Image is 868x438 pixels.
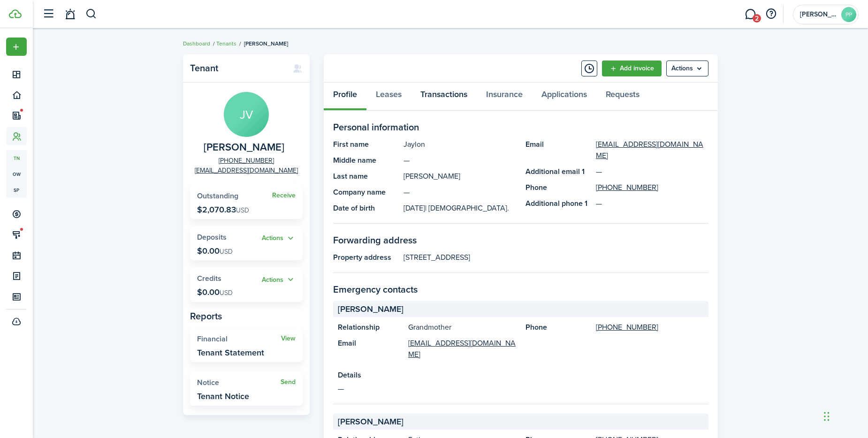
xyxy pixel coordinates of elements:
a: [PHONE_NUMBER] [596,322,658,333]
a: tn [6,150,27,166]
panel-main-title: First name [333,139,399,150]
a: ow [6,166,27,182]
avatar-text: JV [224,92,269,137]
panel-main-title: Relationship [338,322,404,333]
panel-main-description: — [404,187,516,198]
panel-main-title: Email [338,338,404,360]
button: Actions [262,233,296,244]
span: [PERSON_NAME] [338,415,404,428]
a: View [281,335,296,342]
p: $0.00 [197,246,233,256]
button: Open menu [262,233,296,244]
a: Messaging [741,2,759,26]
panel-main-title: Additional email 1 [525,166,591,177]
a: [PHONE_NUMBER] [596,182,658,193]
a: [EMAIL_ADDRESS][DOMAIN_NAME] [408,338,516,360]
widget-stats-title: Financial [197,335,281,343]
div: Drag [824,402,830,430]
panel-main-description: [STREET_ADDRESS] [404,252,708,263]
button: Timeline [581,60,597,76]
p: $0.00 [197,287,233,297]
button: Actions [262,274,296,285]
a: Insurance [477,83,532,111]
avatar-text: PP [841,7,856,22]
span: [PERSON_NAME] [244,39,288,48]
span: Credits [197,273,221,284]
a: Leases [366,83,411,111]
span: Pfaff Properties, LLC [800,11,838,18]
button: Open menu [6,38,27,56]
panel-main-title: Property address [333,252,399,263]
button: Open resource center [763,6,779,22]
panel-main-title: Phone [525,322,591,333]
span: 2 [753,14,761,23]
panel-main-title: Details [338,370,704,381]
a: Send [281,378,296,386]
panel-main-section-title: Forwarding address [333,233,708,247]
a: Tenants [216,39,236,48]
a: [EMAIL_ADDRESS][DOMAIN_NAME] [596,139,708,161]
panel-main-description: Grandmother [408,322,516,333]
span: USD [220,288,233,298]
a: Receive [272,192,296,199]
button: Open menu [262,274,296,285]
button: Open menu [666,60,708,76]
widget-stats-description: Tenant Statement [197,348,264,357]
panel-main-description: [PERSON_NAME] [404,171,516,182]
p: $2,070.83 [197,205,249,214]
button: Search [85,6,97,22]
panel-main-subtitle: Reports [190,309,303,323]
panel-main-title: Company name [333,187,399,198]
panel-main-title: Additional phone 1 [525,198,591,209]
a: [EMAIL_ADDRESS][DOMAIN_NAME] [195,166,298,175]
panel-main-title: Middle name [333,155,399,166]
span: | [DEMOGRAPHIC_DATA]. [425,203,509,213]
iframe: Chat Widget [821,393,868,438]
panel-main-title: Phone [525,182,591,193]
span: Deposits [197,232,227,242]
span: USD [236,205,249,215]
panel-main-title: Tenant [190,63,283,74]
panel-main-section-title: Personal information [333,120,708,134]
img: TenantCloud [9,9,22,18]
a: [PHONE_NUMBER] [219,156,274,166]
panel-main-description: Jaylon [404,139,516,150]
a: Applications [532,83,596,111]
panel-main-description: — [338,383,704,394]
button: Open sidebar [39,5,57,23]
panel-main-description: [DATE] [404,203,516,214]
a: Dashboard [183,39,210,48]
a: Add invoice [602,60,662,76]
panel-main-section-title: Emergency contacts [333,282,708,296]
a: Transactions [411,83,477,111]
panel-main-title: Date of birth [333,203,399,214]
widget-stats-description: Tenant Notice [197,392,249,401]
panel-main-description: — [404,155,516,166]
widget-stats-title: Notice [197,378,281,387]
panel-main-title: Last name [333,171,399,182]
panel-main-title: Email [525,139,591,161]
span: [PERSON_NAME] [338,303,404,316]
span: Outstanding [197,190,238,201]
a: Notifications [61,2,79,26]
span: USD [220,247,233,257]
a: sp [6,182,27,198]
span: Jaylon VanSlyke [204,142,284,153]
a: Requests [596,83,649,111]
menu-btn: Actions [666,60,708,76]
